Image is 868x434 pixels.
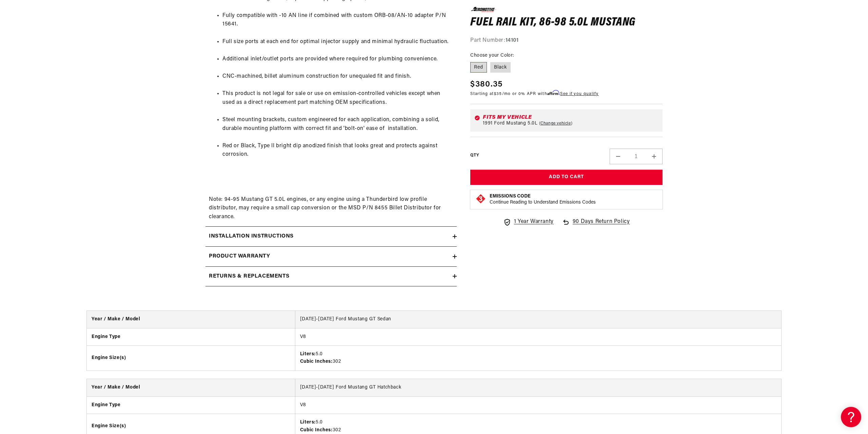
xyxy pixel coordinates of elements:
[490,193,531,199] strong: Emissions Code
[514,217,554,226] span: 1 Year Warranty
[470,17,663,28] h1: Fuel Rail Kit, 86-98 5.0L Mustang
[209,252,270,261] h2: Product warranty
[494,92,502,96] span: $35
[483,121,537,126] span: 1991 Ford Mustang 5.0L
[222,55,453,64] li: Additional inlet/outlet ports are provided where required for plumbing convenience.
[222,90,453,107] li: This product is not legal for sale or use on emission-controlled vehicles except when used as a d...
[300,359,333,364] strong: Cubic Inches:
[470,170,663,185] button: Add to Cart
[470,152,479,158] label: QTY
[222,12,453,29] li: Fully compatible with -10 AN line if combined with custom ORB-08/AN-10 adapter P/N 15641.
[470,62,487,73] label: Red
[547,90,559,95] span: Affirm
[562,217,630,233] a: 90 Days Return Policy
[87,346,295,371] th: Engine Size(s)
[490,62,511,73] label: Black
[209,232,294,241] h2: Installation Instructions
[470,78,502,91] span: $380.35
[205,267,457,286] summary: Returns & replacements
[470,52,514,59] legend: Choose your Color:
[205,247,457,266] summary: Product warranty
[295,328,781,345] td: V8
[222,38,453,46] li: Full size ports at each end for optimal injector supply and minimal hydraulic fluctuation.
[295,346,781,371] td: 5.0 302
[87,311,295,328] th: Year / Make / Model
[87,396,295,414] th: Engine Type
[295,379,781,396] td: [DATE]-[DATE] Ford Mustang GT Hatchback
[87,328,295,345] th: Engine Type
[205,227,457,246] summary: Installation Instructions
[470,36,663,45] div: Part Number:
[300,420,316,425] strong: Liters:
[209,272,289,281] h2: Returns & replacements
[490,199,596,205] p: Continue Reading to Understand Emissions Codes
[295,396,781,414] td: V8
[300,352,316,357] strong: Liters:
[506,38,519,43] strong: 14101
[87,379,295,396] th: Year / Make / Model
[483,115,658,120] div: Fits my vehicle
[470,91,598,97] p: Starting at /mo or 0% APR with .
[300,428,333,433] strong: Cubic Inches:
[295,311,781,328] td: [DATE]-[DATE] Ford Mustang GT Sedan
[573,217,630,233] span: 90 Days Return Policy
[539,121,573,126] a: Change vehicle
[222,142,453,159] li: Red or Black, Type II bright dip anodized finish that looks great and protects against corrosion.
[222,72,453,81] li: CNC-machined, billet aluminum construction for unequaled fit and finish.
[503,217,554,226] a: 1 Year Warranty
[560,92,598,96] a: See if you qualify - Learn more about Affirm Financing (opens in modal)
[475,193,486,204] img: Emissions code
[490,193,596,205] button: Emissions CodeContinue Reading to Understand Emissions Codes
[222,116,453,133] li: Steel mounting brackets, custom engineered for each application, combining a solid, durable mount...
